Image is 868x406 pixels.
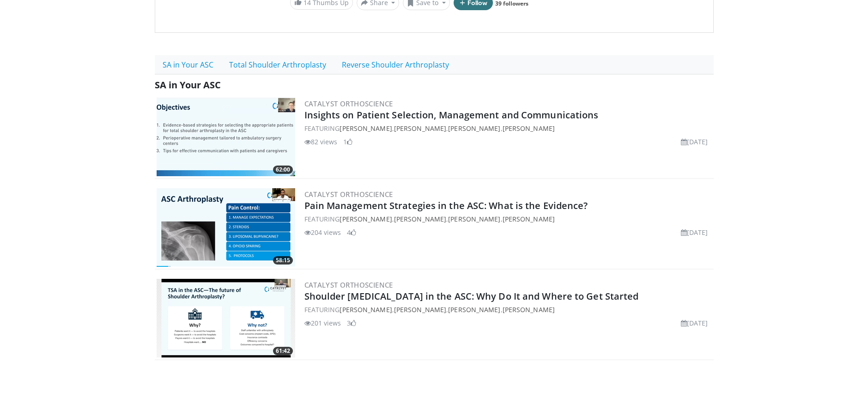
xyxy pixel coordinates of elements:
a: 58:15 [157,188,295,267]
li: 3 [347,318,356,328]
a: Catalyst OrthoScience [304,190,393,199]
a: Pain Management Strategies in the ASC: What is the Evidence? [304,199,588,212]
li: 82 views [304,137,338,147]
span: 61:42 [273,347,293,355]
li: [DATE] [681,137,708,147]
img: e3e8da5b-61a6-43c1-9175-37f786a048ee.png.300x170_q85_crop-smart_upscale.png [157,279,295,357]
a: SA in Your ASC [155,55,221,74]
li: [DATE] [681,228,708,237]
a: Catalyst OrthoScience [304,280,393,289]
a: 62:00 [157,98,295,176]
li: [DATE] [681,318,708,328]
a: Insights on Patient Selection, Management and Communications [304,109,599,121]
img: 6eef9efa-bda5-4f7a-b7df-8a9efa65c265.png.300x170_q85_crop-smart_upscale.png [157,188,295,267]
li: 201 views [304,318,341,328]
div: FEATURING , , , [304,305,712,314]
a: [PERSON_NAME] [394,215,446,223]
img: e3a12e0b-2f3e-4962-b247-81f8500edd3b.png.300x170_q85_crop-smart_upscale.png [157,98,295,176]
a: [PERSON_NAME] [340,124,392,133]
a: [PERSON_NAME] [394,124,446,133]
a: [PERSON_NAME] [503,305,555,314]
span: 62:00 [273,166,293,174]
div: FEATURING , , , [304,123,712,133]
li: 1 [343,137,352,147]
a: Total Shoulder Arthroplasty [221,55,334,74]
a: [PERSON_NAME] [503,215,555,223]
span: 58:15 [273,256,293,265]
a: Reverse Shoulder Arthroplasty [334,55,457,74]
a: [PERSON_NAME] [394,305,446,314]
a: [PERSON_NAME] [503,124,555,133]
a: [PERSON_NAME] [340,305,392,314]
a: [PERSON_NAME] [448,305,500,314]
a: Shoulder [MEDICAL_DATA] in the ASC: Why Do It and Where to Get Started [304,290,639,302]
a: [PERSON_NAME] [448,215,500,223]
span: SA in Your ASC [155,79,221,91]
li: 204 views [304,228,341,237]
li: 4 [347,228,356,237]
a: [PERSON_NAME] [340,215,392,223]
div: FEATURING , , , [304,214,712,224]
a: [PERSON_NAME] [448,124,500,133]
a: 61:42 [157,279,295,357]
a: Catalyst OrthoScience [304,99,393,108]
